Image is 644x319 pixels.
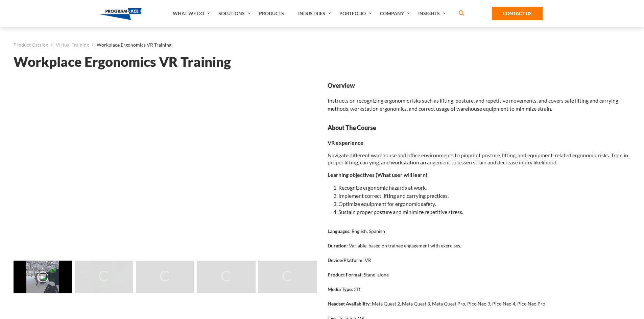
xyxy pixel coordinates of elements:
strong: Headset Availability: [328,301,371,307]
p: Variable, based on trainee engagement with exercises. [349,242,461,249]
li: Workplace Ergonomics VR Training [89,41,171,49]
img: Workplace Ergonomics VR Training - Video 0 [14,261,72,293]
a: Product Catalog [14,41,48,49]
h1: Workplace Ergonomics VR Training [14,56,630,68]
p: Stand-alone [364,271,389,278]
strong: Languages: [328,228,351,234]
strong: Duration: [328,243,348,248]
div: Instructs on recognizing ergonomic risks such as lifting, posture, and repetitive movements, and ... [328,81,631,113]
li: Optimize equipment for ergonomic safety. [338,200,631,208]
strong: Product Format: [328,272,363,277]
li: Implement correct lifting and carrying practices. [338,192,631,200]
p: Meta Quest 2, Meta Quest 3, Meta Quest Pro, Pico Neo 3, Pico Neo 4, Pico Neo Pro [372,300,545,307]
p: English, Spanish [352,228,385,235]
iframe: Workplace Ergonomics VR Training - Video 0 [14,81,317,252]
strong: Media Type: [328,286,353,292]
p: Learning objectives (What user will learn): [328,171,631,178]
nav: breadcrumb [14,41,630,49]
a: Contact Us [492,7,543,20]
p: VR experience [328,139,631,146]
p: VR [365,257,371,264]
strong: About The Course [328,124,631,132]
strong: Overview [328,81,631,90]
img: Program-Ace [99,8,142,20]
p: Navigate different warehouse and office environments to pinpoint posture, lifting, and equipment-... [328,152,631,166]
button: ▶ [38,271,48,282]
li: Recognize ergonomic hazards at work. [338,184,631,192]
a: Virtual Training [56,41,89,49]
p: 3D [354,286,360,293]
img: Workplace Ergonomics VR Training - Preview 1 [75,261,133,293]
li: Sustain proper posture and minimize repetitive stress. [338,208,631,216]
strong: Device/Platform: [328,257,364,263]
